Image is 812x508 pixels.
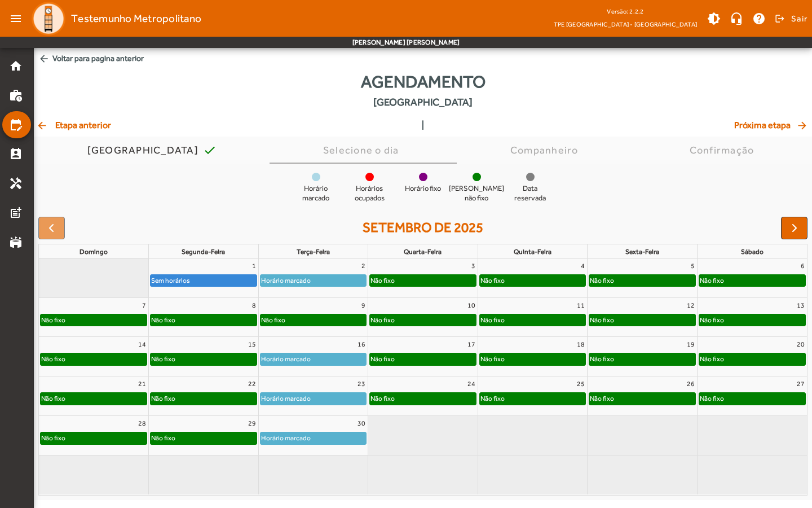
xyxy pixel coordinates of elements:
[699,353,725,365] div: Não fixo
[151,314,176,326] div: Não fixo
[589,393,615,404] div: Não fixo
[465,376,478,391] a: 24 de setembro de 2025
[77,246,110,258] a: domingo
[588,337,698,376] td: 19 de setembro de 2025
[739,246,766,258] a: sábado
[795,376,807,391] a: 27 de setembro de 2025
[405,184,441,194] span: Horário fixo
[478,297,588,337] td: 11 de setembro de 2025
[9,235,23,249] mat-icon: stadium
[149,416,259,456] td: 29 de setembro de 2025
[71,10,201,28] span: Testemunho Metropolitano
[9,89,23,102] mat-icon: work_history
[699,393,725,404] div: Não fixo
[554,5,697,19] div: Versão: 2.2.2
[9,206,23,220] mat-icon: post_add
[179,246,227,258] a: segunda-feira
[422,119,424,132] span: |
[401,246,444,258] a: quarta-feira
[478,259,588,297] td: 4 de setembro de 2025
[246,376,258,391] a: 22 de setembro de 2025
[355,416,368,431] a: 30 de setembro de 2025
[136,416,148,431] a: 28 de setembro de 2025
[359,298,368,313] a: 9 de setembro de 2025
[478,376,588,416] td: 25 de setembro de 2025
[136,337,148,352] a: 14 de setembro de 2025
[697,337,807,376] td: 20 de setembro de 2025
[9,59,23,73] mat-icon: home
[511,246,554,258] a: quinta-feira
[368,259,478,297] td: 3 de setembro de 2025
[250,298,258,313] a: 8 de setembro de 2025
[510,144,583,156] div: Companheiro
[465,298,478,313] a: 10 de setembro de 2025
[355,337,368,352] a: 16 de setembro de 2025
[465,337,478,352] a: 17 de setembro de 2025
[39,297,149,337] td: 7 de setembro de 2025
[39,337,149,376] td: 14 de setembro de 2025
[368,337,478,376] td: 17 de setembro de 2025
[151,353,176,365] div: Não fixo
[685,337,697,352] a: 19 de setembro de 2025
[347,184,392,203] span: Horários ocupados
[589,314,615,326] div: Não fixo
[5,7,27,30] mat-icon: menu
[36,119,111,132] span: Etapa anterior
[480,275,505,286] div: Não fixo
[798,259,807,273] a: 6 de setembro de 2025
[9,118,23,132] mat-icon: edit_calendar
[149,376,259,416] td: 22 de setembro de 2025
[258,259,368,297] td: 2 de setembro de 2025
[623,246,661,258] a: sexta-feira
[791,10,807,28] span: Sair
[293,184,338,203] span: Horário marcado
[589,275,615,286] div: Não fixo
[697,259,807,297] td: 6 de setembro de 2025
[258,297,368,337] td: 9 de setembro de 2025
[140,298,148,313] a: 7 de setembro de 2025
[41,314,66,326] div: Não fixo
[151,432,176,444] div: Não fixo
[575,376,587,391] a: 25 de setembro de 2025
[575,298,587,313] a: 11 de setembro de 2025
[261,275,311,286] div: Horário marcado
[370,314,395,326] div: Não fixo
[469,259,478,273] a: 3 de setembro de 2025
[41,353,66,365] div: Não fixo
[699,275,725,286] div: Não fixo
[685,298,697,313] a: 12 de setembro de 2025
[588,376,698,416] td: 26 de setembro de 2025
[589,353,615,365] div: Não fixo
[27,2,201,36] a: Testemunho Metropolitano
[39,416,149,456] td: 28 de setembro de 2025
[373,94,473,110] span: [GEOGRAPHIC_DATA]
[480,353,505,365] div: Não fixo
[690,144,759,156] div: Confirmação
[203,143,217,157] mat-icon: check
[588,297,698,337] td: 12 de setembro de 2025
[370,353,395,365] div: Não fixo
[294,246,332,258] a: terça-feira
[359,259,368,273] a: 2 de setembro de 2025
[363,220,483,236] h2: setembro de 2025
[9,177,23,190] mat-icon: handyman
[136,376,148,391] a: 21 de setembro de 2025
[36,120,50,131] mat-icon: arrow_back
[579,259,587,273] a: 4 de setembro de 2025
[697,376,807,416] td: 27 de setembro de 2025
[258,416,368,456] td: 30 de setembro de 2025
[149,259,259,297] td: 1 de setembro de 2025
[449,184,504,203] span: [PERSON_NAME] não fixo
[32,2,65,36] img: Logo TPE
[689,259,697,273] a: 5 de setembro de 2025
[261,393,311,404] div: Horário marcado
[151,275,191,286] div: Sem horários
[361,69,486,94] span: Agendamento
[258,337,368,376] td: 16 de setembro de 2025
[554,19,697,30] span: TPE [GEOGRAPHIC_DATA] - [GEOGRAPHIC_DATA]
[34,48,812,69] span: Voltar para pagina anterior
[480,393,505,404] div: Não fixo
[261,432,311,444] div: Horário marcado
[699,314,725,326] div: Não fixo
[149,297,259,337] td: 8 de setembro de 2025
